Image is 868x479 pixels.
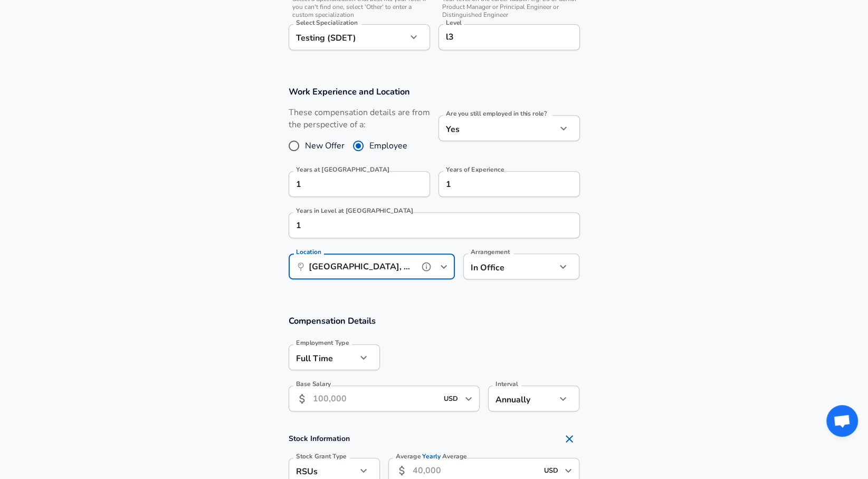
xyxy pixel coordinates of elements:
[446,166,504,173] label: Years of Experience
[438,115,557,141] div: Yes
[463,253,541,279] div: In Office
[418,259,434,275] button: help
[488,386,556,411] div: Annually
[289,86,580,98] h3: Work Experience and Location
[446,20,462,26] label: Level
[289,171,407,197] input: 0
[296,340,349,346] label: Employment Type
[296,208,414,214] label: Years in Level at [GEOGRAPHIC_DATA]
[289,344,357,370] div: Full Time
[446,110,547,117] label: Are you still employed in this role?
[296,20,357,26] label: Select Specialization
[369,139,407,152] span: Employee
[540,463,561,479] input: USD
[826,405,858,437] div: Open chat
[561,463,576,478] button: Open
[296,166,389,173] label: Years at [GEOGRAPHIC_DATA]
[313,386,438,411] input: 100,000
[559,428,580,449] button: Remove Section
[422,452,441,461] span: Yearly
[296,249,321,255] label: Location
[461,391,476,406] button: Open
[441,390,462,407] input: USD
[289,315,580,327] h3: Compensation Details
[296,381,331,387] label: Base Salary
[471,249,510,255] label: Arrangement
[443,29,575,45] input: L3
[289,428,580,449] h4: Stock Information
[495,381,518,387] label: Interval
[296,453,347,459] label: Stock Grant Type
[305,139,345,152] span: New Offer
[438,171,557,197] input: 7
[436,259,451,274] button: Open
[396,453,467,459] label: Average Average
[289,107,430,131] label: These compensation details are from the perspective of a:
[289,212,557,238] input: 1
[289,24,407,50] div: Testing (SDET)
